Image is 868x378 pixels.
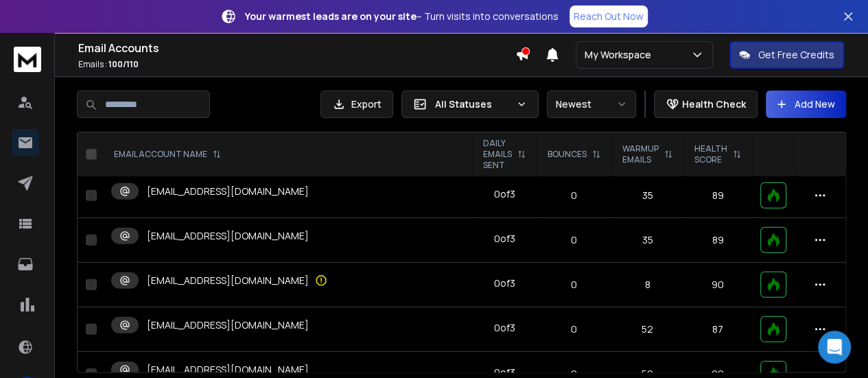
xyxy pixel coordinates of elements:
[694,143,727,165] p: HEALTH SCORE
[78,59,515,70] p: Emails :
[682,97,746,111] p: Health Check
[611,174,683,218] td: 35
[574,10,644,23] p: Reach Out Now
[545,278,603,292] p: 0
[14,47,41,72] img: logo
[494,187,515,201] div: 0 of 3
[78,40,515,56] h1: Email Accounts
[483,138,512,171] p: DAILY EMAILS SENT
[611,307,683,352] td: 52
[758,48,834,62] p: Get Free Credits
[545,322,603,336] p: 0
[622,143,659,165] p: WARMUP EMAILS
[654,91,758,118] button: Health Check
[494,232,515,246] div: 0 of 3
[147,185,309,198] p: [EMAIL_ADDRESS][DOMAIN_NAME]
[108,58,139,70] span: 100 / 110
[766,91,846,118] button: Add New
[683,307,752,352] td: 87
[611,263,683,307] td: 8
[545,233,603,247] p: 0
[545,189,603,202] p: 0
[320,91,393,118] button: Export
[547,91,636,118] button: Newest
[147,363,309,377] p: [EMAIL_ADDRESS][DOMAIN_NAME]
[494,276,515,290] div: 0 of 3
[570,5,648,27] a: Reach Out Now
[245,10,417,23] strong: Your warmest leads are on your site
[548,149,587,160] p: BOUNCES
[147,229,309,243] p: [EMAIL_ADDRESS][DOMAIN_NAME]
[818,331,851,364] div: Open Intercom Messenger
[435,97,511,111] p: All Statuses
[114,149,221,160] div: EMAIL ACCOUNT NAME
[683,218,752,263] td: 89
[147,318,309,332] p: [EMAIL_ADDRESS][DOMAIN_NAME]
[245,10,559,23] p: – Turn visits into conversations
[585,48,657,62] p: My Workspace
[147,274,309,287] p: [EMAIL_ADDRESS][DOMAIN_NAME]
[494,321,515,335] div: 0 of 3
[729,41,844,69] button: Get Free Credits
[683,174,752,218] td: 89
[683,263,752,307] td: 90
[611,218,683,263] td: 35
